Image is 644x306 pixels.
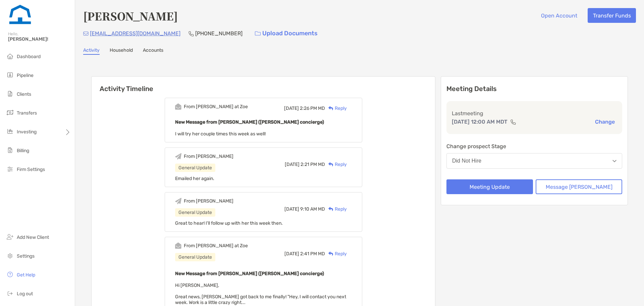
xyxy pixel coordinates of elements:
[6,146,14,154] img: billing icon
[175,243,181,249] img: Event icon
[6,71,14,79] img: pipeline icon
[184,198,233,204] div: From [PERSON_NAME]
[6,289,14,297] img: logout icon
[184,243,248,249] div: From [PERSON_NAME] at Zoe
[143,47,163,55] a: Accounts
[593,118,617,125] button: Change
[328,162,333,167] img: Reply icon
[510,119,516,125] img: communication type
[17,234,49,240] span: Add New Client
[17,148,29,154] span: Billing
[6,127,14,135] img: investing icon
[6,108,14,117] img: transfers icon
[325,206,347,213] div: Reply
[251,26,322,41] a: Upload Documents
[175,119,324,125] b: New Message from [PERSON_NAME] ([PERSON_NAME] concierge)
[17,129,37,135] span: Investing
[17,73,34,78] span: Pipeline
[284,206,299,212] span: [DATE]
[175,220,283,226] span: Great to hear! I'll follow up with her this week then.
[175,271,324,276] b: New Message from [PERSON_NAME] ([PERSON_NAME] concierge)
[452,109,617,118] p: Last meeting
[452,118,507,126] p: [DATE] 12:00 AM MDT
[6,90,14,98] img: clients icon
[184,104,248,110] div: From [PERSON_NAME] at Zoe
[446,179,533,194] button: Meeting Update
[175,253,215,261] div: General Update
[17,253,35,259] span: Settings
[17,291,33,297] span: Log out
[6,165,14,173] img: firm-settings icon
[284,105,299,111] span: [DATE]
[325,161,347,168] div: Reply
[536,8,582,23] button: Open Account
[83,47,100,55] a: Activity
[17,54,41,59] span: Dashboard
[300,251,325,257] span: 2:41 PM MD
[175,164,215,172] div: General Update
[90,29,180,38] p: [EMAIL_ADDRESS][DOMAIN_NAME]
[17,272,35,278] span: Get Help
[446,142,622,150] p: Change prospect Stage
[255,31,261,36] img: button icon
[17,110,37,116] span: Transfers
[301,162,325,167] span: 2:21 PM MD
[328,207,333,211] img: Reply icon
[284,251,299,257] span: [DATE]
[300,105,325,111] span: 2:26 PM MD
[175,153,181,160] img: Event icon
[175,208,215,217] div: General Update
[285,162,300,167] span: [DATE]
[189,31,194,36] img: Phone Icon
[92,77,435,93] h6: Activity Timeline
[6,270,14,278] img: get-help icon
[328,106,333,111] img: Reply icon
[175,176,214,181] span: Emailed her again.
[8,36,71,42] span: [PERSON_NAME]!
[175,131,266,137] span: I will try her couple times this week as well!
[83,8,178,24] h4: [PERSON_NAME]
[195,29,243,38] p: [PHONE_NUMBER]
[325,105,347,112] div: Reply
[83,32,89,36] img: Email Icon
[446,85,622,93] p: Meeting Details
[175,198,181,204] img: Event icon
[184,154,233,159] div: From [PERSON_NAME]
[452,158,481,164] div: Did Not Hire
[612,160,616,162] img: Open dropdown arrow
[175,282,346,305] span: Hi [PERSON_NAME], Great news, [PERSON_NAME] got back to me finally! "Hey, I will contact you next...
[328,252,333,256] img: Reply icon
[110,47,133,55] a: Household
[446,153,622,169] button: Did Not Hire
[325,250,347,257] div: Reply
[588,8,636,23] button: Transfer Funds
[6,252,14,260] img: settings icon
[300,206,325,212] span: 9:10 AM MD
[17,91,31,97] span: Clients
[17,167,45,172] span: Firm Settings
[6,52,14,60] img: dashboard icon
[175,103,181,110] img: Event icon
[8,3,32,27] img: Zoe Logo
[536,179,622,194] button: Message [PERSON_NAME]
[6,233,14,241] img: add_new_client icon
